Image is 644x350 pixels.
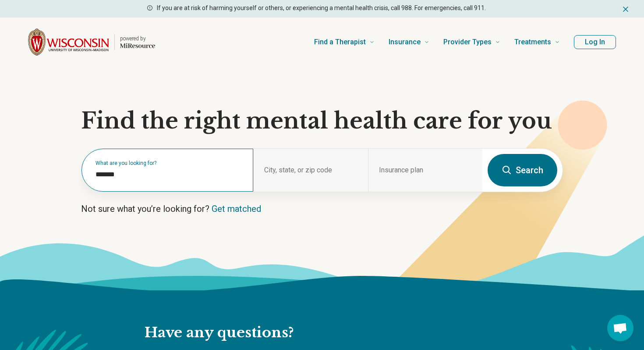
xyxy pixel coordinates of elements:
[443,36,492,48] span: Provider Types
[514,25,560,60] a: Treatments
[443,25,500,60] a: Provider Types
[314,25,375,60] a: Find a Therapist
[28,28,155,56] a: Home page
[621,4,630,14] button: Dismiss
[81,203,563,215] p: Not sure what you’re looking for?
[314,36,366,48] span: Find a Therapist
[120,35,155,42] p: powered by
[488,154,557,186] button: Search
[574,35,616,49] button: Log In
[212,204,261,214] a: Get matched
[389,25,429,60] a: Insurance
[389,36,421,48] span: Insurance
[81,108,563,134] h1: Find the right mental health care for you
[96,161,243,166] label: What are you looking for?
[145,324,479,342] h2: Have any questions?
[514,36,551,48] span: Treatments
[157,4,486,13] p: If you are at risk of harming yourself or others, or experiencing a mental health crisis, call 98...
[607,315,633,341] div: Open chat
